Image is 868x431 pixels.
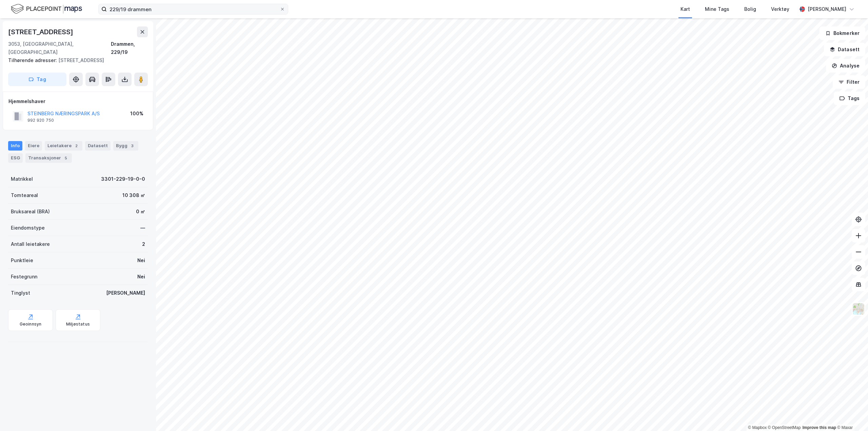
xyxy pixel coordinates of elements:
[136,208,145,216] div: 0 ㎡
[744,5,756,13] div: Bolig
[852,302,865,315] img: Z
[834,92,865,105] button: Tags
[62,155,69,161] div: 5
[45,141,82,151] div: Leietakere
[8,26,75,37] div: [STREET_ADDRESS]
[8,141,22,151] div: Info
[137,256,145,265] div: Nei
[8,97,147,105] div: Hjemmelshaver
[20,321,42,327] div: Geoinnsyn
[25,141,42,151] div: Eiere
[768,425,801,430] a: OpenStreetMap
[8,73,66,86] button: Tag
[101,175,145,183] div: 3301-229-19-0-0
[11,256,33,265] div: Punktleie
[833,75,865,89] button: Filter
[140,224,145,232] div: —
[11,240,50,248] div: Antall leietakere
[129,142,136,149] div: 3
[11,224,45,232] div: Eiendomstype
[820,26,865,40] button: Bokmerker
[8,56,142,64] div: [STREET_ADDRESS]
[803,425,836,430] a: Improve this map
[11,208,50,216] div: Bruksareal (BRA)
[106,289,145,297] div: [PERSON_NAME]
[11,273,37,281] div: Festegrunn
[111,40,148,56] div: Drammen, 229/19
[11,175,33,183] div: Matrikkel
[11,191,38,199] div: Tomteareal
[85,141,111,151] div: Datasett
[808,5,846,13] div: [PERSON_NAME]
[27,118,54,123] div: 992 920 750
[142,240,145,248] div: 2
[824,43,865,56] button: Datasett
[113,141,138,151] div: Bygg
[705,5,729,13] div: Mine Tags
[107,4,280,14] input: Søk på adresse, matrikkel, gårdeiere, leietakere eller personer
[137,273,145,281] div: Nei
[25,153,72,163] div: Transaksjoner
[8,57,58,63] span: Tilhørende adresser:
[73,142,80,149] div: 2
[834,398,868,431] iframe: Chat Widget
[122,191,145,199] div: 10 308 ㎡
[130,110,143,118] div: 100%
[66,321,90,327] div: Miljøstatus
[826,59,865,73] button: Analyse
[8,153,23,163] div: ESG
[11,3,82,15] img: logo.f888ab2527a4732fd821a326f86c7f29.svg
[8,40,111,56] div: 3053, [GEOGRAPHIC_DATA], [GEOGRAPHIC_DATA]
[834,398,868,431] div: Kontrollprogram for chat
[748,425,767,430] a: Mapbox
[680,5,690,13] div: Kart
[771,5,789,13] div: Verktøy
[11,289,30,297] div: Tinglyst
